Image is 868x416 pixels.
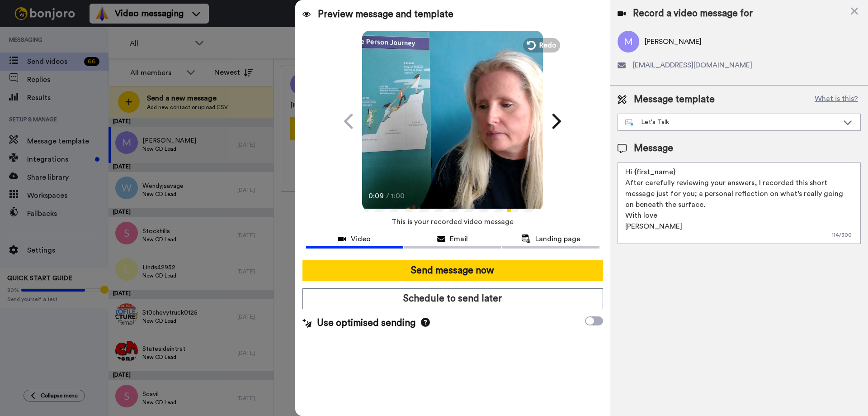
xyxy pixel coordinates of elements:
[634,142,673,155] span: Message
[618,163,861,244] textarea: Hi {first_name} After carefully reviewing your answers, I recorded this short message just for yo...
[368,191,384,201] span: 0:09
[392,212,514,232] span: This is your recorded video message
[634,93,715,106] span: Message template
[351,234,371,244] span: Video
[386,191,389,201] span: /
[317,316,415,330] span: Use optimised sending
[625,118,839,127] div: Let's Talk
[302,260,603,281] button: Send message now
[633,60,752,71] span: [EMAIL_ADDRESS][DOMAIN_NAME]
[450,234,468,244] span: Email
[391,191,407,201] span: 1:00
[812,93,861,106] button: What is this?
[535,234,580,244] span: Landing page
[625,119,634,126] img: nextgen-template.svg
[302,288,603,309] button: Schedule to send later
